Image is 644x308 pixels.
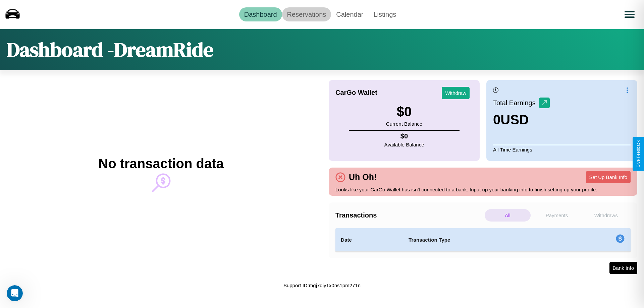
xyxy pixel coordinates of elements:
h4: $ 0 [384,132,424,140]
button: Bank Info [609,262,637,274]
p: All Time Earnings [493,145,631,154]
h2: No transaction data [98,156,223,171]
a: Listings [368,7,401,21]
p: Total Earnings [493,97,539,109]
a: Dashboard [239,7,282,21]
h4: Transactions [335,211,483,219]
h3: $ 0 [386,104,422,119]
iframe: Intercom live chat [7,285,23,301]
p: Payments [534,209,580,222]
p: Support ID: mgj7diy1x0ns1pm271n [283,281,361,290]
button: Set Up Bank Info [586,171,631,183]
p: Withdraws [583,209,629,222]
p: Available Balance [384,140,424,149]
p: Looks like your CarGo Wallet has isn't connected to a bank. Input up your banking info to finish ... [335,185,631,194]
h1: Dashboard - DreamRide [7,36,213,63]
h4: CarGo Wallet [335,89,377,97]
button: Withdraw [442,87,470,99]
h4: Date [341,236,398,244]
div: Give Feedback [636,140,641,168]
h3: 0 USD [493,112,550,127]
button: Open menu [620,5,639,24]
table: simple table [335,228,631,252]
a: Reservations [282,7,331,21]
h4: Uh Oh! [345,172,380,182]
p: Current Balance [386,119,422,128]
p: All [485,209,531,222]
a: Calendar [331,7,368,21]
h4: Transaction Type [409,236,561,244]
